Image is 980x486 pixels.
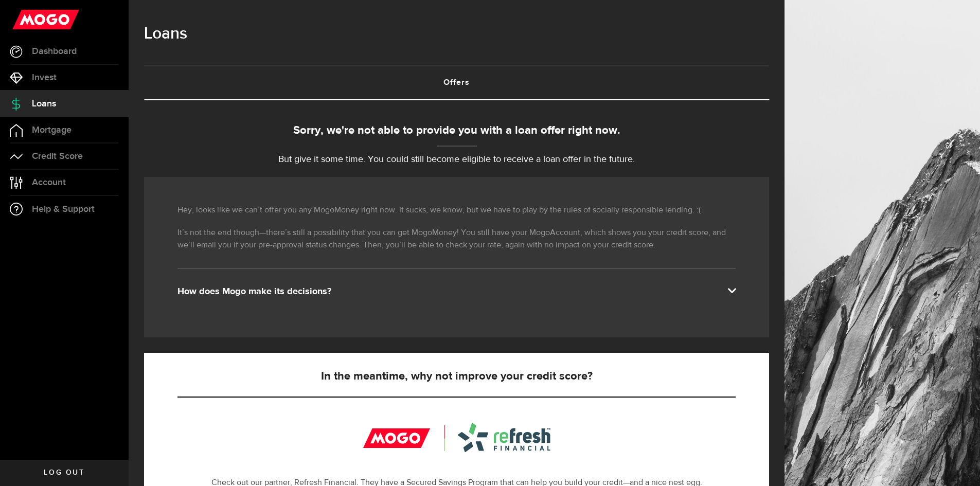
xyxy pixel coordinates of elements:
div: Sorry, we're not able to provide you with a loan offer right now. [144,122,769,139]
span: Help & Support [32,205,95,214]
span: Loans [32,99,56,109]
div: How does Mogo make its decisions? [177,285,736,298]
iframe: LiveChat chat widget [937,443,980,486]
h1: Loans [144,21,769,47]
ul: Tabs Navigation [144,65,769,100]
span: Log out [44,469,84,476]
p: Hey, looks like we can’t offer you any MogoMoney right now. It sucks, we know, but we have to pla... [177,204,736,217]
p: But give it some time. You could still become eligible to receive a loan offer in the future. [144,153,769,167]
span: Invest [32,73,57,82]
p: It’s not the end though—there’s still a possibility that you can get MogoMoney! You still have yo... [177,227,736,251]
span: Mortgage [32,125,72,135]
span: Credit Score [32,152,83,161]
h5: In the meantime, why not improve your credit score? [177,370,736,383]
span: Account [32,178,66,187]
span: Dashboard [32,47,77,56]
a: Offers [144,66,769,99]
